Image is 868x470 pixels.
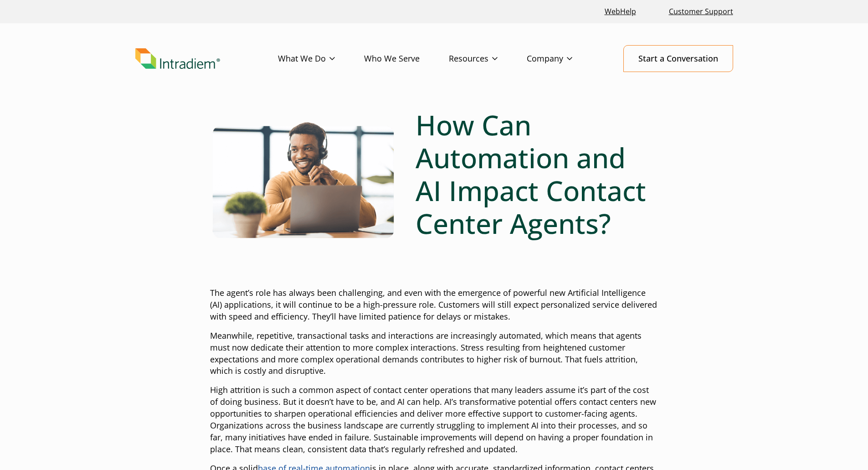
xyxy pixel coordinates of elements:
[278,46,364,72] a: What We Do
[210,287,658,323] p: The agent’s role has always been challenging, and even with the emergence of powerful new Artific...
[601,2,640,21] a: Link opens in a new window
[665,2,737,21] a: Customer Support
[210,330,658,377] p: Meanwhile, repetitive, transactional tasks and interactions are increasingly automated, which mea...
[449,46,527,72] a: Resources
[416,108,658,240] h1: How Can Automation and AI Impact Contact Center Agents?
[364,46,449,72] a: Who We Serve
[527,46,601,72] a: Company
[623,45,733,72] a: Start a Conversation
[135,48,220,69] img: Intradiem
[135,48,278,69] a: Link to homepage of Intradiem
[210,384,658,455] p: High attrition is such a common aspect of contact center operations that many leaders assume it’s...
